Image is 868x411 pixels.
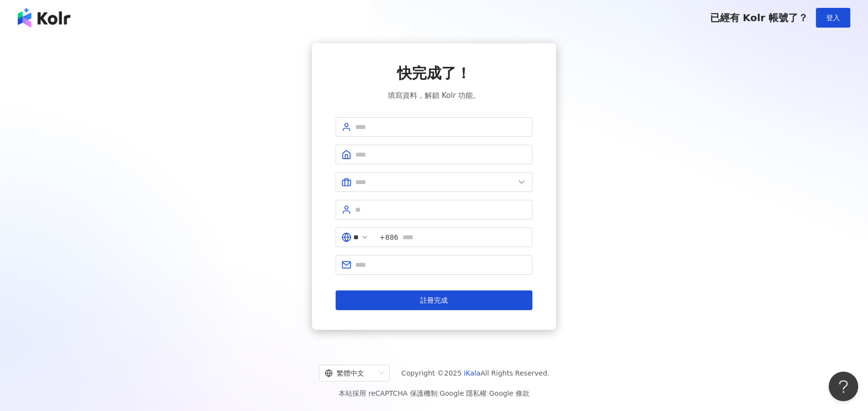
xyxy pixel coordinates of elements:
span: 註冊完成 [420,296,448,304]
span: 本站採用 reCAPTCHA 保護機制 [339,387,529,399]
iframe: Help Scout Beacon - Open [829,372,858,401]
button: 註冊完成 [336,290,532,310]
span: | [437,389,440,397]
a: iKala [464,369,481,377]
span: | [487,389,489,397]
span: 快完成了！ [397,63,471,84]
a: Google 隱私權 [439,389,487,397]
span: Copyright © 2025 All Rights Reserved. [402,367,550,379]
div: 繁體中文 [325,365,375,381]
button: 登入 [816,8,850,28]
span: 登入 [826,14,840,22]
a: Google 條款 [489,389,529,397]
span: +886 [379,232,398,243]
span: 已經有 Kolr 帳號了？ [710,12,808,24]
span: 填寫資料，解鎖 Kolr 功能。 [388,90,480,101]
img: logo [18,8,70,28]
